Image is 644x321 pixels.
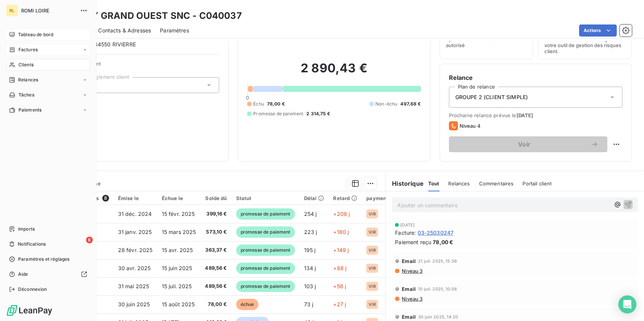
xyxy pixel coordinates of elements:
[449,112,622,118] span: Prochaine relance prévue le
[118,283,149,289] span: 31 mai 2025
[205,301,227,308] span: 78,00 €
[66,9,242,23] h3: DARTY GRAND OUEST SNC - C040037
[118,195,153,201] div: Émise le
[618,295,636,313] div: Open Intercom Messenger
[455,93,528,101] span: GROUPE 2 (CLIENT SIMPLE)
[246,95,249,101] span: 0
[446,36,527,48] span: Ajouter une limite d’encours autorisé
[369,266,375,271] span: VIR
[18,226,35,232] span: Imports
[18,92,34,98] span: Tâches
[401,268,423,274] span: Niveau 3
[333,229,349,235] span: +180 j
[333,247,349,253] span: +149 j
[18,286,47,293] span: Déconnexion
[433,238,453,246] span: 78,00 €
[304,211,317,217] span: 254 j
[253,101,264,107] span: Échu
[579,24,617,37] button: Actions
[449,136,607,152] button: Voir
[6,268,90,280] a: Aide
[18,241,46,248] span: Notifications
[418,315,458,319] span: 30 juin 2025, 14:20
[118,229,152,235] span: 31 janv. 2025
[118,301,150,307] span: 30 juin 2025
[61,61,219,71] span: Propriétés Client
[458,141,591,147] span: Voir
[401,296,423,302] span: Niveau 3
[6,304,53,316] img: Logo LeanPay
[162,229,196,235] span: 15 mars 2025
[118,265,151,271] span: 30 avr. 2025
[160,27,189,34] span: Paramètres
[18,271,28,278] span: Aide
[118,247,153,253] span: 28 févr. 2025
[118,211,152,217] span: 31 déc. 2024
[18,61,34,68] span: Clients
[333,301,346,307] span: +27 j
[449,180,470,186] span: Relances
[333,283,346,289] span: +58 j
[375,101,397,107] span: Non-échu
[205,246,227,254] span: 363,37 €
[386,179,424,188] h6: Historique
[162,247,193,253] span: 15 avr. 2025
[267,101,285,107] span: 78,00 €
[333,265,346,271] span: +88 j
[395,229,416,237] span: Facture :
[516,112,533,118] span: [DATE]
[162,195,196,201] div: Échue le
[304,265,316,271] span: 134 j
[205,264,227,272] span: 489,56 €
[18,107,41,113] span: Paiements
[369,284,375,289] span: VIR
[304,229,317,235] span: 223 j
[306,110,330,117] span: 2 314,75 €
[366,195,413,201] div: paymentTypeCode
[418,287,457,291] span: 10 juil. 2025, 10:56
[236,195,295,201] div: Statut
[369,230,375,234] span: VIR
[369,302,375,307] span: VIR
[400,223,415,227] span: [DATE]
[18,256,69,263] span: Paramètres et réglages
[102,195,109,202] span: 8
[236,281,295,292] span: promesse de paiement
[205,228,227,236] span: 573,10 €
[205,210,227,218] span: 399,16 €
[460,123,481,129] span: Niveau 4
[253,110,303,117] span: Promesse de paiement
[544,36,626,54] span: Surveiller ce client en intégrant votre outil de gestion des risques client.
[162,283,192,289] span: 15 juil. 2025
[61,41,136,48] span: NathalieRomi44550 RIVIERRE
[21,8,75,14] span: ROMI LOIRE
[236,299,259,310] span: échue
[236,245,295,256] span: promesse de paiement
[162,301,195,307] span: 15 août 2025
[162,211,195,217] span: 15 févr. 2025
[98,27,151,34] span: Contacts & Adresses
[369,212,375,216] span: VIR
[18,31,53,38] span: Tableau de bord
[418,229,454,237] span: 03-25030247
[205,195,227,201] div: Solde dû
[400,101,421,107] span: 497,68 €
[428,180,440,186] span: Tout
[418,259,457,263] span: 21 juil. 2025, 15:38
[523,180,552,186] span: Portail client
[86,237,93,243] span: 6
[304,195,324,201] div: Délai
[236,208,295,220] span: promesse de paiement
[236,263,295,274] span: promesse de paiement
[395,238,431,246] span: Paiement reçu
[162,265,192,271] span: 15 juin 2025
[333,211,350,217] span: +208 j
[479,180,514,186] span: Commentaires
[304,247,316,253] span: 195 j
[18,46,38,53] span: Factures
[402,258,416,264] span: Email
[236,226,295,238] span: promesse de paiement
[333,195,357,201] div: Retard
[369,248,375,252] span: VIR
[247,61,421,83] h2: 2 890,43 €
